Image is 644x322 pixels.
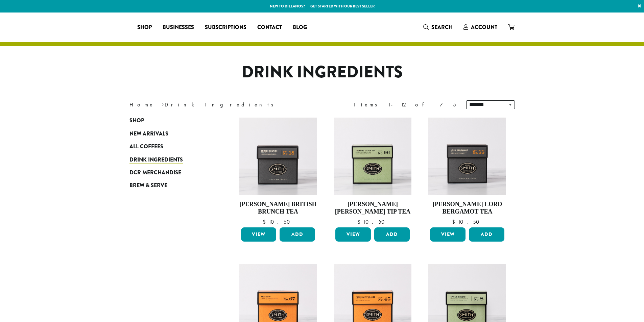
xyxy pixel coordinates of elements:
img: British-Brunch-Signature-Black-Carton-2023-2.jpg [239,118,317,195]
img: Jasmine-Silver-Tip-Signature-Green-Carton-2023.jpg [334,118,411,195]
h4: [PERSON_NAME] [PERSON_NAME] Tip Tea [334,201,411,215]
a: View [241,227,277,242]
a: Drink Ingredients [129,153,211,166]
span: DCR Merchandise [129,169,181,177]
a: New Arrivals [129,127,211,140]
a: Home [129,101,154,108]
h1: Drink Ingredients [124,63,520,82]
a: Brew & Serve [129,179,211,192]
span: Shop [137,23,152,32]
span: $ [357,218,363,225]
span: Contact [257,23,282,32]
a: Shop [129,114,211,127]
span: Businesses [163,23,194,32]
a: [PERSON_NAME] [PERSON_NAME] Tip Tea $10.50 [334,118,411,225]
bdi: 10.50 [357,218,388,225]
span: $ [263,218,268,225]
span: Brew & Serve [129,181,167,190]
h4: [PERSON_NAME] British Brunch Tea [239,201,317,215]
span: New Arrivals [129,130,168,138]
nav: Breadcrumb [129,101,312,109]
a: View [335,227,371,242]
span: Subscriptions [205,23,246,32]
span: Blog [293,23,307,32]
h4: [PERSON_NAME] Lord Bergamot Tea [428,201,506,215]
span: $ [452,218,458,225]
a: View [430,227,466,242]
span: › [162,98,164,109]
button: Add [469,227,504,242]
a: [PERSON_NAME] British Brunch Tea $10.50 [239,118,317,225]
span: Search [431,23,453,31]
a: All Coffees [129,140,211,153]
span: Drink Ingredients [129,156,183,164]
a: DCR Merchandise [129,166,211,179]
button: Add [280,227,315,242]
div: Items 1-12 of 75 [354,101,456,109]
a: Get started with our best seller [310,3,375,9]
a: [PERSON_NAME] Lord Bergamot Tea $10.50 [428,118,506,225]
span: All Coffees [129,143,163,151]
span: Account [471,23,497,31]
button: Add [374,227,410,242]
bdi: 10.50 [452,218,482,225]
bdi: 10.50 [263,218,293,225]
a: Shop [132,22,157,33]
img: Lord-Bergamot-Signature-Black-Carton-2023-1.jpg [428,118,506,195]
span: Shop [129,117,144,125]
a: Search [418,22,458,33]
